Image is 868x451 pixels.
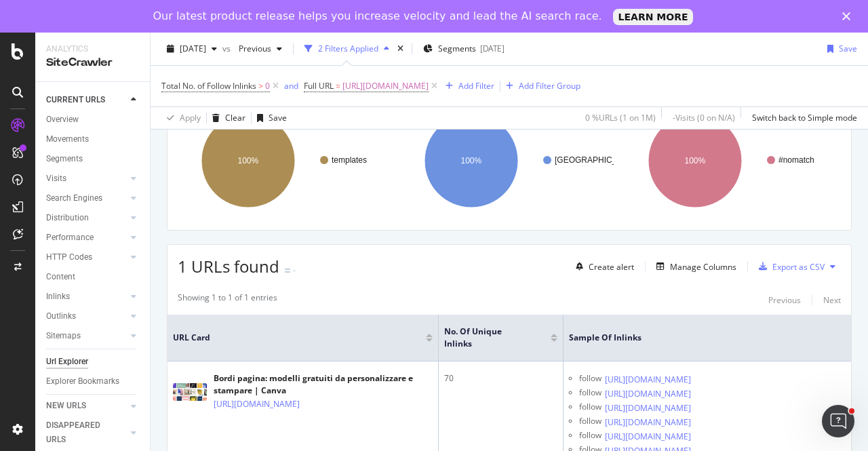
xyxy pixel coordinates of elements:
a: HTTP Codes [46,250,127,264]
div: Visits [46,172,66,186]
a: Overview [46,113,140,127]
div: Showing 1 to 1 of 1 entries [178,292,277,308]
div: Inlinks [46,290,70,304]
text: 100% [461,156,482,165]
div: Add Filter Group [519,80,580,92]
button: Clear [207,107,245,129]
span: vs [222,43,233,54]
div: Distribution [46,211,89,225]
a: [URL][DOMAIN_NAME] [605,401,691,415]
a: [URL][DOMAIN_NAME] [605,430,691,444]
div: Movements [46,132,89,146]
a: Inlinks [46,290,127,304]
a: Visits [46,172,127,186]
a: Distribution [46,211,127,225]
div: Search Engines [46,191,102,205]
div: Next [823,294,841,306]
svg: A chart. [625,102,837,220]
span: Total No. of Follow Inlinks [161,80,256,92]
a: Outlinks [46,309,127,323]
div: Outlinks [46,309,76,323]
span: 0 [265,77,270,96]
svg: A chart. [178,102,391,220]
div: times [395,42,406,56]
div: follow [579,415,601,429]
a: Performance [46,231,127,245]
span: Full URL [304,80,334,92]
div: - Visits ( 0 on N/A ) [673,112,735,123]
div: Add Filter [458,80,494,92]
a: NEW URLS [46,399,127,413]
span: Previous [233,43,271,54]
a: Search Engines [46,191,127,205]
span: = [336,80,340,92]
a: [URL][DOMAIN_NAME] [605,387,691,401]
a: Url Explorer [46,355,140,369]
button: Manage Columns [651,258,736,275]
text: templates [332,155,367,165]
div: 2 Filters Applied [318,43,378,54]
div: Create alert [589,261,634,273]
text: [GEOGRAPHIC_DATA] [555,155,639,165]
div: Previous [768,294,801,306]
a: Explorer Bookmarks [46,374,140,389]
text: #nomatch [778,155,814,165]
button: Apply [161,107,201,129]
span: 2025 Aug. 17th [180,43,206,54]
a: [URL][DOMAIN_NAME] [605,416,691,429]
div: A chart. [401,102,614,220]
button: Add Filter Group [500,78,580,94]
div: Overview [46,113,79,127]
div: [DATE] [480,43,505,54]
div: Export as CSV [772,261,825,273]
button: Create alert [570,256,634,277]
div: Bordi pagina: modelli gratuiti da personalizzare e stampare | Canva [214,372,433,397]
button: Next [823,292,841,308]
div: follow [579,387,601,401]
div: follow [579,372,601,387]
button: and [284,79,298,92]
button: Add Filter [440,78,494,94]
div: Content [46,270,75,284]
div: CURRENT URLS [46,93,105,107]
button: [DATE] [161,38,222,60]
button: Previous [768,292,801,308]
div: and [284,80,298,92]
div: - [293,264,296,276]
a: Content [46,270,140,284]
button: 2 Filters Applied [299,38,395,60]
iframe: Intercom live chat [822,405,854,437]
a: LEARN MORE [613,9,694,25]
img: Equal [285,269,290,273]
button: Segments[DATE] [418,38,510,60]
span: [URL][DOMAIN_NAME] [342,77,429,96]
div: Segments [46,152,83,166]
a: DISAPPEARED URLS [46,418,127,447]
a: CURRENT URLS [46,93,127,107]
button: Previous [233,38,288,60]
a: Movements [46,132,140,146]
div: Url Explorer [46,355,88,369]
div: Close [842,12,856,20]
div: Explorer Bookmarks [46,374,119,389]
a: Sitemaps [46,329,127,343]
text: 100% [238,156,259,165]
button: Save [822,38,857,60]
div: HTTP Codes [46,250,92,264]
div: DISAPPEARED URLS [46,418,115,447]
div: 0 % URLs ( 1 on 1M ) [585,112,656,123]
div: NEW URLS [46,399,86,413]
div: SiteCrawler [46,55,139,71]
div: Clear [225,112,245,123]
div: Sitemaps [46,329,81,343]
text: 100% [684,156,705,165]
div: Manage Columns [670,261,736,273]
div: Apply [180,112,201,123]
button: Export as CSV [753,256,825,277]
button: Switch back to Simple mode [747,107,857,129]
span: No. of Unique Inlinks [444,326,530,350]
div: 70 [444,372,557,385]
button: Save [252,107,287,129]
div: Performance [46,231,94,245]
